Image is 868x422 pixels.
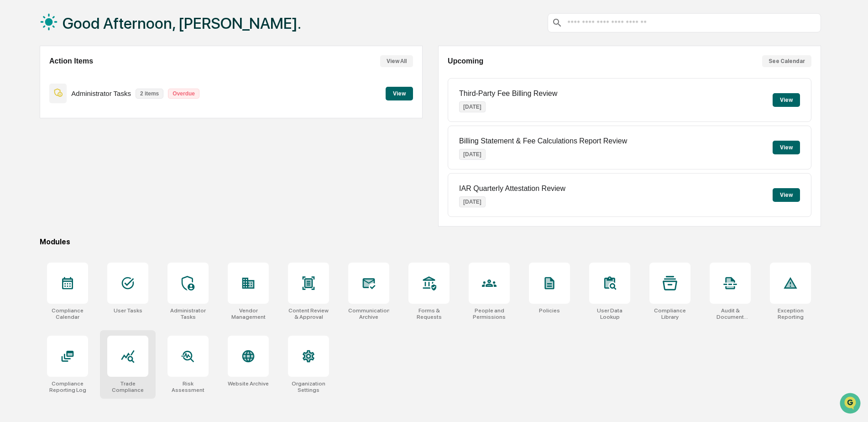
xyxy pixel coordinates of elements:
a: 🔎Data Lookup [5,129,61,145]
p: [DATE] [459,149,486,160]
div: Risk Assessment [167,380,209,393]
button: View [773,188,800,202]
div: 🖐️ [9,116,16,123]
h1: Good Afternoon, [PERSON_NAME]. [63,14,301,32]
div: Compliance Reporting Log [47,380,88,393]
div: Organization Settings [288,380,329,393]
iframe: Open customer support [839,392,863,417]
span: Pylon [91,155,110,162]
p: [DATE] [459,101,486,112]
p: How can we help? [9,19,166,34]
h2: Upcoming [448,57,483,65]
a: 🗄️Attestations [63,111,117,128]
div: We're available if you need us! [31,79,115,86]
span: Data Lookup [18,132,58,142]
a: Powered byPylon [64,154,110,162]
div: Modules [40,237,821,246]
div: User Tasks [114,307,142,314]
button: View [773,141,800,154]
div: Communications Archive [348,307,389,320]
div: 🔎 [9,133,16,141]
div: Content Review & Approval [288,307,329,320]
div: Trade Compliance [107,380,148,393]
p: 2 items [136,89,163,99]
div: Vendor Management [228,307,269,320]
div: 🗄️ [66,116,73,123]
div: Compliance Library [649,307,690,320]
a: 🖐️Preclearance [5,111,63,128]
div: Forms & Requests [408,307,450,320]
div: User Data Lookup [589,307,630,320]
div: Website Archive [228,380,269,387]
span: Attestations [75,115,113,124]
button: Start new chat [155,73,166,84]
div: Exception Reporting [770,307,811,320]
p: Third-Party Fee Billing Review [459,90,557,98]
img: 1746055101610-c473b297-6a78-478c-a979-82029cc54cd1 [9,70,26,86]
button: View All [380,55,413,67]
button: See Calendar [762,55,811,67]
button: View [773,93,800,107]
p: [DATE] [459,196,486,207]
span: Preclearance [18,115,59,124]
p: Administrator Tasks [71,90,131,97]
button: View [386,87,413,100]
div: Audit & Document Logs [710,307,751,320]
h2: Action Items [49,57,93,65]
p: IAR Quarterly Attestation Review [459,185,565,193]
div: Start new chat [31,70,150,79]
div: Policies [539,307,560,314]
div: People and Permissions [469,307,510,320]
div: Administrator Tasks [167,307,209,320]
p: Billing Statement & Fee Calculations Report Review [459,137,627,145]
div: Compliance Calendar [47,307,88,320]
p: Overdue [168,89,199,99]
a: View [386,89,413,97]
